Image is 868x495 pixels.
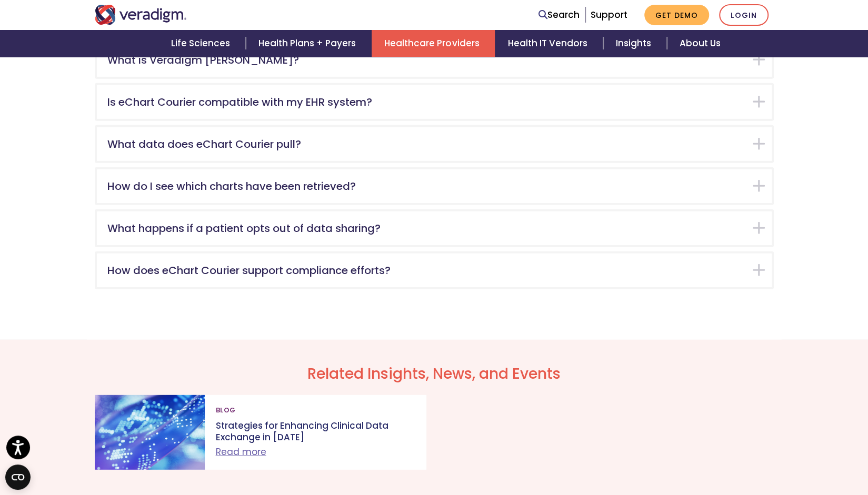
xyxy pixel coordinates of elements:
[215,401,236,418] span: Blog
[5,464,31,490] button: Open CMP widget
[719,4,769,26] a: Login
[666,419,855,482] iframe: Drift Chat Widget
[215,446,266,458] a: Read more
[591,8,627,21] a: Support
[95,5,187,25] img: Veradigm logo
[495,30,603,57] a: Health IT Vendors
[158,30,246,57] a: Life Sciences
[107,222,745,235] h5: What happens if a patient opts out of data sharing?
[644,5,709,25] a: Get Demo
[107,138,745,150] h5: What data does eChart Courier pull?
[107,54,745,66] h5: What is Veradigm [PERSON_NAME]?
[372,30,495,57] a: Healthcare Providers
[246,30,372,57] a: Health Plans + Payers
[107,180,745,193] h5: How do I see which charts have been retrieved?
[107,96,745,108] h5: Is eChart Courier compatible with my EHR system?
[538,8,580,22] a: Search
[603,30,667,57] a: Insights
[107,264,745,277] h5: How does eChart Courier support compliance efforts?
[215,420,415,443] p: Strategies for Enhancing Clinical Data Exchange in [DATE]
[95,365,774,383] h2: Related Insights, News, and Events
[667,30,733,57] a: About Us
